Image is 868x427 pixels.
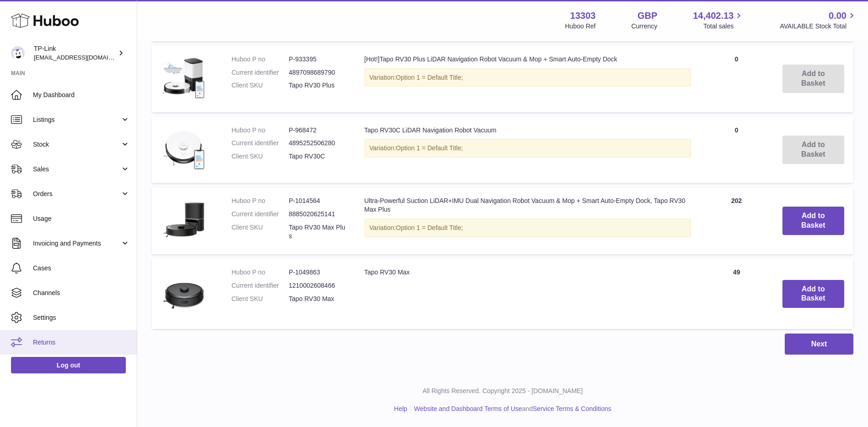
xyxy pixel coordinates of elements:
a: Website and Dashboard Terms of Use [414,405,522,412]
span: Listings [33,115,120,124]
span: Option 1 = Default Title; [396,74,463,81]
span: 14,402.13 [693,10,733,22]
td: Tapo RV30 Max [355,259,700,329]
span: Orders [33,190,120,198]
div: TP-Link [34,44,116,62]
dd: P-1014564 [289,197,346,205]
dt: Huboo P no [232,268,289,277]
td: 0 [700,46,773,112]
dt: Huboo P no [232,126,289,135]
strong: GBP [637,10,657,22]
span: 0.00 [829,10,846,22]
dt: Client SKU [232,81,289,90]
td: Ultra-Powerful Suction LiDAR+IMU Dual Navigation Robot Vacuum & Mop + Smart Auto-Empty Dock, Tapo... [355,187,700,254]
dt: Client SKU [232,223,289,241]
td: Tapo RV30C LiDAR Navigation Robot Vacuum [355,117,700,183]
div: Variation: [364,68,691,87]
button: Add to Basket [782,207,844,235]
span: Option 1 = Default Title; [396,224,463,231]
dt: Client SKU [232,295,289,303]
dd: 8885020625141 [289,210,346,219]
span: Usage [33,214,130,223]
span: Settings [33,313,130,322]
dd: P-933395 [289,55,346,64]
img: Tapo RV30 Max [161,268,207,318]
a: Service Terms & Conditions [533,405,611,412]
span: Sales [33,165,120,174]
dd: Tapo RV30C [289,152,346,161]
span: Invoicing and Payments [33,239,120,248]
dd: P-968472 [289,126,346,135]
td: 49 [700,259,773,329]
dt: Current identifier [232,68,289,77]
strong: 13303 [570,10,596,22]
dt: Huboo P no [232,55,289,64]
p: All Rights Reserved. Copyright 2025 - [DOMAIN_NAME] [145,387,861,395]
span: Total sales [703,22,744,31]
dd: 1210002608466 [289,281,346,290]
button: Add to Basket [782,280,844,308]
dt: Huboo P no [232,197,289,205]
a: Log out [11,357,126,373]
img: gaby.chen@tp-link.com [11,46,25,60]
li: and [411,405,611,413]
dd: Tapo RV30 Max Plus [289,223,346,241]
a: Help [394,405,407,412]
span: Channels [33,289,130,297]
img: Tapo RV30C LiDAR Navigation Robot Vacuum [161,126,207,172]
a: 14,402.13 Total sales [693,10,744,31]
div: Variation: [364,219,691,237]
div: Currency [631,22,658,31]
button: Next [785,334,853,355]
dd: P-1049863 [289,268,346,277]
dd: 4895252506280 [289,139,346,148]
span: Cases [33,264,130,273]
span: My Dashboard [33,91,130,99]
td: [Hot!]Tapo RV30 Plus LiDAR Navigation Robot Vacuum & Mop + Smart Auto-Empty Dock [355,46,700,112]
span: Option 1 = Default Title; [396,144,463,152]
dt: Current identifier [232,281,289,290]
dt: Client SKU [232,152,289,161]
div: Variation: [364,139,691,158]
span: Returns [33,338,130,347]
span: [EMAIL_ADDRESS][DOMAIN_NAME] [34,54,135,61]
dt: Current identifier [232,139,289,148]
dd: Tapo RV30 Max [289,295,346,303]
span: Stock [33,140,120,149]
dd: Tapo RV30 Plus [289,81,346,90]
span: AVAILABLE Stock Total [780,22,857,31]
td: 202 [700,187,773,254]
img: Ultra-Powerful Suction LiDAR+IMU Dual Navigation Robot Vacuum & Mop + Smart Auto-Empty Dock, Tapo... [161,197,207,242]
td: 0 [700,117,773,183]
div: Huboo Ref [565,22,596,31]
img: [Hot!]Tapo RV30 Plus LiDAR Navigation Robot Vacuum & Mop + Smart Auto-Empty Dock [161,55,207,101]
a: 0.00 AVAILABLE Stock Total [780,10,857,31]
dt: Current identifier [232,210,289,219]
dd: 4897098689790 [289,68,346,77]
